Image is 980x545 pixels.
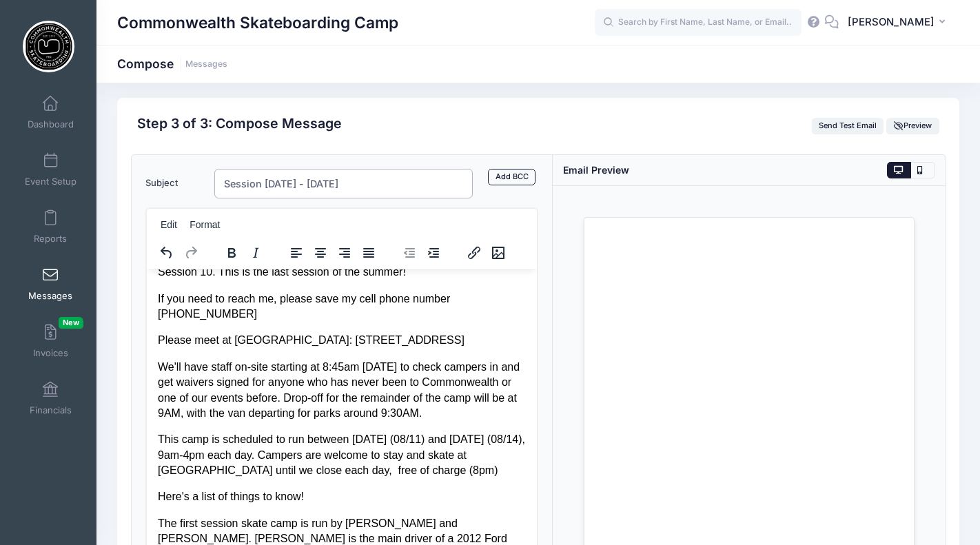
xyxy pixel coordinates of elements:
[28,119,74,130] span: Dashboard
[18,374,83,422] a: Financials
[398,243,421,263] button: Decrease indent
[30,404,72,416] span: Financials
[34,233,67,245] span: Reports
[276,239,389,266] div: alignment
[155,243,178,263] button: Undo
[454,239,518,266] div: image
[18,88,83,136] a: Dashboard
[59,317,83,329] span: New
[389,239,454,266] div: indentation
[117,56,227,71] h1: Compose
[488,169,535,185] a: Add BCC
[244,243,267,263] button: Italic
[161,219,177,230] span: Edit
[285,243,308,263] button: Align left
[462,243,486,263] button: Insert/edit link
[33,347,68,359] span: Invoices
[214,169,473,198] input: Subject
[333,243,356,263] button: Align right
[23,21,74,72] img: Commonwealth Skateboarding Camp
[190,219,220,230] span: Format
[139,169,207,198] label: Subject
[357,243,380,263] button: Justify
[812,118,884,134] button: Send Test Email
[137,116,342,132] h2: Step 3 of 3: Compose Message
[595,9,802,37] input: Search by First Name, Last Name, or Email...
[894,121,932,130] span: Preview
[11,247,379,370] p: The first session skate camp is run by [PERSON_NAME] and [PERSON_NAME]. [PERSON_NAME] is the main...
[309,243,332,263] button: Align center
[18,260,83,308] a: Messages
[839,7,959,39] button: [PERSON_NAME]
[25,176,76,187] span: Event Setup
[18,317,83,365] a: InvoicesNew
[563,163,629,177] div: Email Preview
[28,290,72,302] span: Messages
[185,59,227,70] a: Messages
[212,239,276,266] div: formatting
[422,243,445,263] button: Increase indent
[18,203,83,251] a: Reports
[886,118,939,134] button: Preview
[18,145,83,194] a: Event Setup
[848,14,935,30] span: [PERSON_NAME]
[147,239,212,266] div: history
[117,7,398,39] h1: Commonwealth Skateboarding Camp
[179,243,203,263] button: Redo
[220,243,243,263] button: Bold
[487,243,510,263] button: Insert/edit image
